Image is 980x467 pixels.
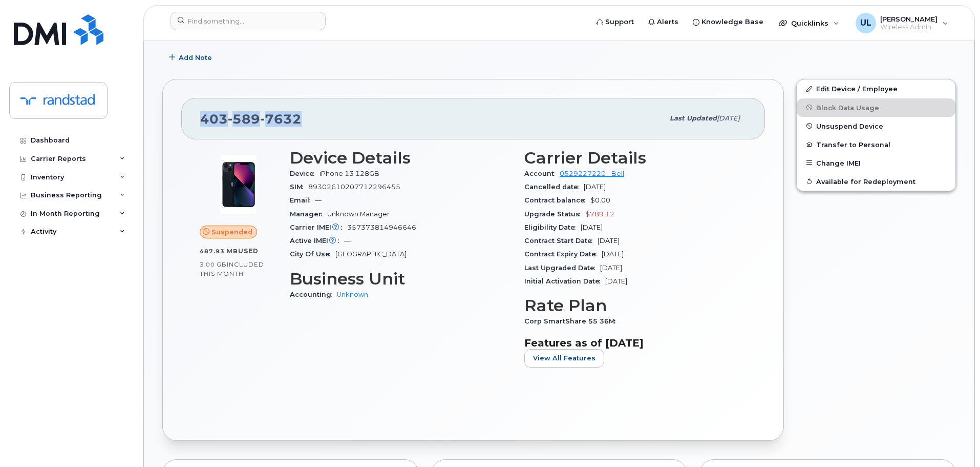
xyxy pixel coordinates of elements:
button: Change IMEI [797,154,955,172]
span: [DATE] [584,183,606,191]
span: [PERSON_NAME] [880,15,938,23]
span: City Of Use [290,250,335,258]
h3: Carrier Details [524,149,747,167]
span: Unknown Manager [327,210,390,218]
span: Knowledge Base [701,17,763,27]
span: Add Note [179,53,212,63]
span: 89302610207712296455 [308,183,400,191]
span: Wireless Admin [880,23,938,31]
span: View All Features [533,353,595,363]
span: Cancelled date [524,183,584,191]
span: Contract Start Date [524,237,598,245]
button: Add Note [162,48,221,67]
h3: Features as of [DATE] [524,337,747,349]
a: 0529227220 - Bell [560,170,624,177]
a: Edit Device / Employee [797,79,955,98]
button: Available for Redeployment [797,172,955,191]
div: Uraib Lakhani [848,13,955,33]
h3: Device Details [290,149,512,167]
span: Upgrade Status [524,210,585,218]
span: 3.00 GB [200,261,227,268]
h3: Rate Plan [524,296,747,315]
span: [DATE] [602,250,624,258]
h3: Business Unit [290,270,512,288]
button: Transfer to Personal [797,135,955,154]
span: Carrier IMEI [290,224,347,231]
span: Available for Redeployment [816,177,915,185]
span: Corp SmartShare 55 36M [524,317,621,325]
img: image20231002-3703462-1ig824h.jpeg [208,154,269,215]
span: $789.12 [585,210,614,218]
span: 7632 [260,111,302,127]
span: iPhone 13 128GB [319,170,379,177]
span: [DATE] [581,224,603,231]
span: [DATE] [598,237,620,245]
a: Unknown [337,291,368,298]
input: Find something... [171,12,326,30]
span: [DATE] [717,114,740,122]
span: Quicklinks [791,19,828,27]
span: Unsuspend Device [816,122,883,130]
span: Support [605,17,634,27]
span: 487.93 MB [200,248,238,255]
span: Contract Expiry Date [524,250,602,258]
span: — [344,237,351,245]
a: Alerts [641,12,686,32]
span: Manager [290,210,327,218]
span: 589 [228,111,260,127]
span: [DATE] [605,277,627,285]
span: SIM [290,183,308,191]
span: [GEOGRAPHIC_DATA] [335,250,407,258]
button: View All Features [524,349,604,368]
span: Alerts [657,17,678,27]
span: Account [524,170,560,177]
span: Suspended [211,227,252,237]
span: $0.00 [590,196,610,204]
span: Active IMEI [290,237,344,245]
span: 403 [200,111,302,127]
span: Last updated [670,114,717,122]
span: Contract balance [524,196,590,204]
button: Unsuspend Device [797,117,955,135]
span: UL [860,17,871,29]
span: Initial Activation Date [524,277,605,285]
a: Knowledge Base [686,12,771,32]
a: Support [589,12,641,32]
span: Device [290,170,319,177]
span: 357373814946646 [347,224,416,231]
button: Block Data Usage [797,98,955,117]
span: Accounting [290,291,337,298]
span: used [238,247,259,255]
span: Eligibility Date [524,224,581,231]
span: included this month [200,260,264,277]
span: Email [290,196,315,204]
span: — [315,196,322,204]
div: Quicklinks [772,13,846,33]
span: [DATE] [600,264,622,272]
span: Last Upgraded Date [524,264,600,272]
